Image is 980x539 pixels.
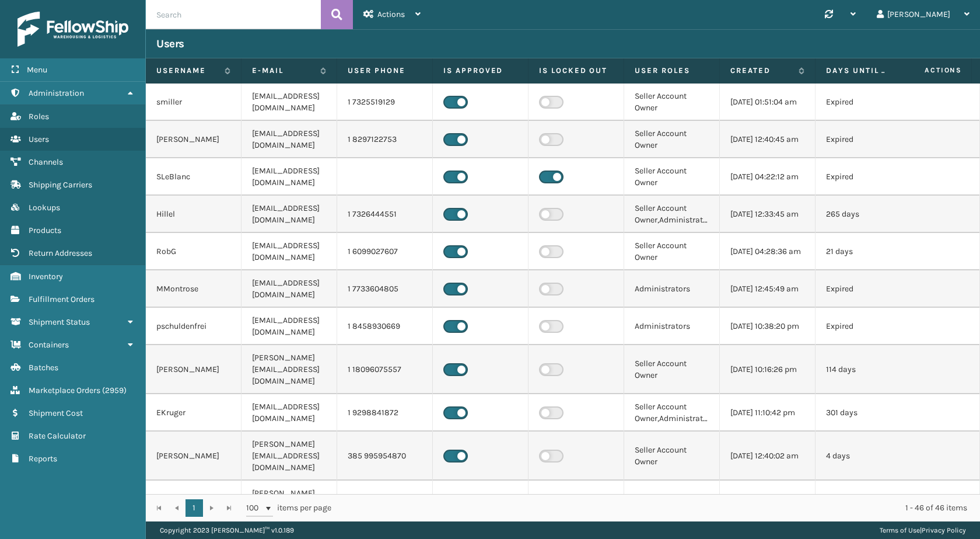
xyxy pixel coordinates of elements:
span: Actions [377,9,405,19]
td: [DATE] 12:40:02 am [720,432,815,481]
span: Shipping Carriers [29,180,92,190]
td: [PERSON_NAME] [146,432,242,481]
td: MMontrose [146,270,242,308]
h3: Users [156,37,184,51]
a: 1 [185,499,203,517]
span: Fulfillment Orders [29,294,94,304]
td: [PERSON_NAME][EMAIL_ADDRESS][DOMAIN_NAME] [242,345,337,394]
td: [DATE] 12:33:45 am [720,196,815,233]
span: Channels [29,157,63,167]
td: [DATE] 01:51:04 am [720,84,815,121]
td: [EMAIL_ADDRESS][DOMAIN_NAME] [242,121,337,158]
td: 301 days [815,394,911,432]
td: Expired [815,308,911,345]
span: items per page [246,499,331,517]
td: [PERSON_NAME][EMAIL_ADDRESS][DOMAIN_NAME] [242,432,337,481]
div: 1 - 46 of 46 items [348,502,967,514]
td: Administrators [624,270,720,308]
td: [EMAIL_ADDRESS][DOMAIN_NAME] [242,84,337,121]
span: Actions [888,61,969,80]
span: Lookups [29,203,60,213]
td: 1 9298841872 [337,394,433,432]
span: Containers [29,340,69,350]
td: [PERSON_NAME] [146,121,242,158]
td: 1 6099027607 [337,233,433,270]
td: [PERSON_NAME] [146,345,242,394]
span: Shipment Cost [29,408,83,418]
span: Products [29,225,61,235]
span: 100 [246,502,264,514]
td: [EMAIL_ADDRESS][DOMAIN_NAME] [242,308,337,345]
td: [EMAIL_ADDRESS][DOMAIN_NAME] [242,158,337,196]
td: 1 7733604805 [337,270,433,308]
span: Rate Calculator [29,431,86,441]
img: logo [17,12,128,47]
a: Terms of Use [880,526,920,534]
span: ( 2959 ) [102,385,127,395]
span: Reports [29,454,57,464]
td: Seller Account Owner [624,345,720,394]
a: Privacy Policy [922,526,966,534]
span: Menu [27,65,47,75]
span: Users [29,134,49,144]
td: Seller Account Owner,Administrators [624,481,720,530]
td: SLeBlanc [146,158,242,196]
td: Expired [815,158,911,196]
td: 1 7325519129 [337,84,433,121]
td: Expired [815,84,911,121]
td: Seller Account Owner [624,121,720,158]
td: [DATE] 10:44:20 pm [720,481,815,530]
td: Seller Account Owner [624,84,720,121]
td: Expired [815,270,911,308]
td: Hillel [146,196,242,233]
span: Shipment Status [29,317,90,327]
span: Return Addresses [29,248,92,258]
td: Seller Account Owner,Administrators [624,196,720,233]
td: [EMAIL_ADDRESS][DOMAIN_NAME] [242,196,337,233]
td: [DATE] 12:45:49 am [720,270,815,308]
td: 21 days [815,233,911,270]
td: 340 days [815,481,911,530]
td: 1 7326444551 [337,196,433,233]
td: 114 days [815,345,911,394]
label: E-mail [252,65,314,76]
label: User phone [348,65,422,76]
td: [PERSON_NAME][EMAIL_ADDRESS][DOMAIN_NAME] [242,481,337,530]
td: RobG [146,233,242,270]
td: 1 7326008882 [337,481,433,530]
td: [EMAIL_ADDRESS][DOMAIN_NAME] [242,394,337,432]
span: Roles [29,112,49,121]
p: Copyright 2023 [PERSON_NAME]™ v 1.0.189 [160,521,294,539]
td: pschuldenfrei [146,308,242,345]
label: User Roles [635,65,709,76]
div: | [880,521,966,539]
td: Seller Account Owner [624,233,720,270]
td: 265 days [815,196,911,233]
td: [EMAIL_ADDRESS][DOMAIN_NAME] [242,233,337,270]
td: [EMAIL_ADDRESS][DOMAIN_NAME] [242,270,337,308]
td: Seller Account Owner [624,158,720,196]
td: 1 8458930669 [337,308,433,345]
label: Username [156,65,219,76]
span: Marketplace Orders [29,385,100,395]
label: Created [730,65,793,76]
td: [DATE] 12:40:45 am [720,121,815,158]
span: Inventory [29,272,63,281]
td: Seller Account Owner [624,432,720,481]
label: Is Approved [443,65,517,76]
td: 1 18096075557 [337,345,433,394]
td: Administrators [624,308,720,345]
td: 4 days [815,432,911,481]
td: [DATE] 10:16:26 pm [720,345,815,394]
td: Expired [815,121,911,158]
label: Days until password expires [826,65,888,76]
td: Seller Account Owner,Administrators [624,394,720,432]
td: 385 995954870 [337,432,433,481]
td: [DATE] 10:38:20 pm [720,308,815,345]
td: [PERSON_NAME] [146,481,242,530]
td: 1 8297122753 [337,121,433,158]
td: [DATE] 04:22:12 am [720,158,815,196]
td: [DATE] 11:10:42 pm [720,394,815,432]
span: Administration [29,88,84,98]
span: Batches [29,363,58,373]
